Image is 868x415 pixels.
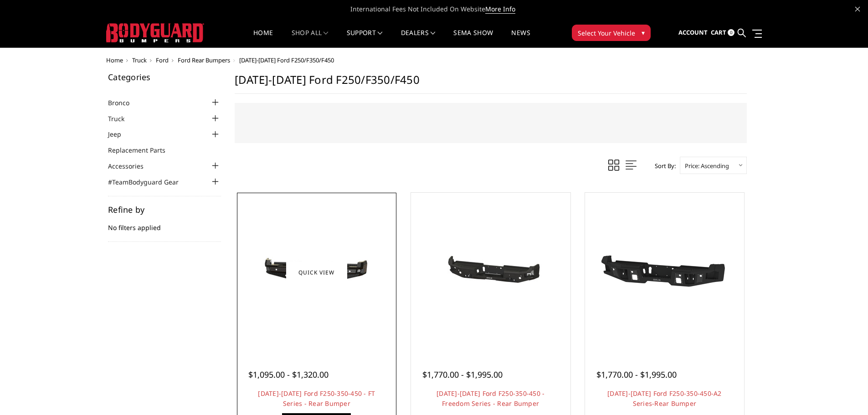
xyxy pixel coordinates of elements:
a: News [511,30,530,47]
span: Cart [711,28,726,36]
img: BODYGUARD BUMPERS [106,23,204,42]
a: #TeamBodyguard Gear [108,177,190,187]
a: Cart 0 [711,20,734,45]
a: Home [253,30,273,47]
a: [DATE]-[DATE] Ford F250-350-450 - Freedom Series - Rear Bumper [437,389,544,408]
a: 2023-2025 Ford F250-350-450 - FT Series - Rear Bumper [239,195,394,350]
img: 2023-2025 Ford F250-350-450 - FT Series - Rear Bumper [244,238,390,307]
a: 2023-2025 Ford F250-350-450 - Freedom Series - Rear Bumper 2023-2025 Ford F250-350-450 - Freedom ... [413,195,568,350]
a: Jeep [108,129,133,139]
a: Bronco [108,98,141,108]
button: Select Your Vehicle [572,25,651,41]
span: $1,770.00 - $1,995.00 [596,369,677,380]
span: Account [678,28,708,36]
a: Support [347,30,383,47]
a: More Info [485,5,515,14]
h5: Categories [108,73,221,81]
a: SEMA Show [453,30,493,47]
a: shop all [292,30,329,47]
a: Replacement Parts [108,145,177,155]
span: $1,095.00 - $1,320.00 [248,369,329,380]
span: $1,770.00 - $1,995.00 [422,369,503,380]
label: Sort By: [650,159,676,173]
a: Accessories [108,161,155,171]
span: Select Your Vehicle [578,28,635,38]
h5: Refine by [108,205,221,214]
iframe: Chat Widget [822,371,868,415]
span: ▾ [642,28,645,37]
a: Ford [156,56,169,64]
a: Dealers [401,30,436,47]
a: Account [678,20,708,45]
img: 2023-2025 Ford F250-350-450-A2 Series-Rear Bumper [591,231,737,313]
a: Ford Rear Bumpers [178,56,230,64]
a: Truck [132,56,147,64]
a: Truck [108,114,136,123]
a: [DATE]-[DATE] Ford F250-350-450-A2 Series-Rear Bumper [607,389,722,408]
div: No filters applied [108,205,221,242]
span: 0 [728,29,734,36]
span: [DATE]-[DATE] Ford F250/F350/F450 [239,56,334,64]
a: [DATE]-[DATE] Ford F250-350-450 - FT Series - Rear Bumper [258,389,375,408]
h1: [DATE]-[DATE] Ford F250/F350/F450 [235,73,747,94]
a: Quick view [286,261,347,283]
a: Home [106,56,123,64]
a: 2023-2025 Ford F250-350-450-A2 Series-Rear Bumper 2023-2025 Ford F250-350-450-A2 Series-Rear Bumper [587,195,742,350]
